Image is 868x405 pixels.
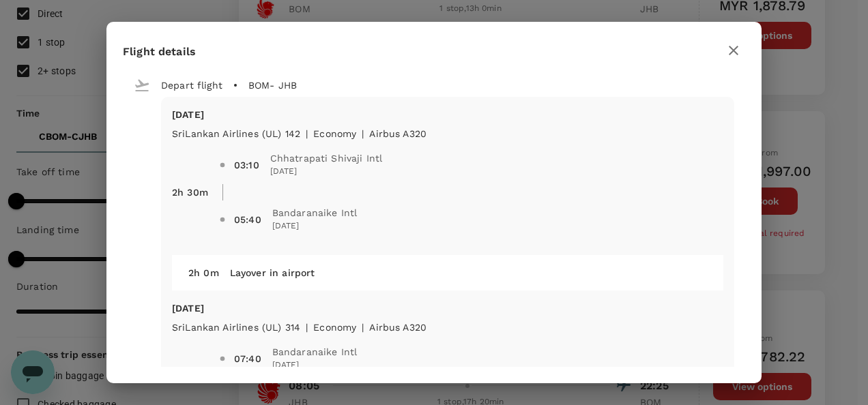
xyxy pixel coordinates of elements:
[272,220,358,233] span: [DATE]
[369,320,426,334] p: Airbus A320
[272,345,358,359] span: Bandaranaike Intl
[270,165,383,179] span: [DATE]
[172,320,300,334] p: SriLankan Airlines (UL) 314
[306,322,308,333] span: |
[313,320,356,334] p: economy
[362,322,364,333] span: |
[172,127,300,140] p: SriLankan Airlines (UL) 142
[172,108,723,121] p: [DATE]
[313,127,356,140] p: economy
[188,267,219,278] span: 2h 0m
[248,78,297,92] p: BOM - JHB
[362,128,364,139] span: |
[272,359,358,372] span: [DATE]
[234,213,261,226] div: 05:40
[230,267,315,278] span: Layover in airport
[272,206,358,220] span: Bandaranaike Intl
[161,78,222,92] p: Depart flight
[234,158,259,172] div: 03:10
[306,128,308,139] span: |
[172,185,208,199] p: 2h 30m
[234,352,261,365] div: 07:40
[270,151,383,165] span: Chhatrapati Shivaji Intl
[172,301,723,315] p: [DATE]
[369,127,426,140] p: Airbus A320
[123,45,196,58] span: Flight details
